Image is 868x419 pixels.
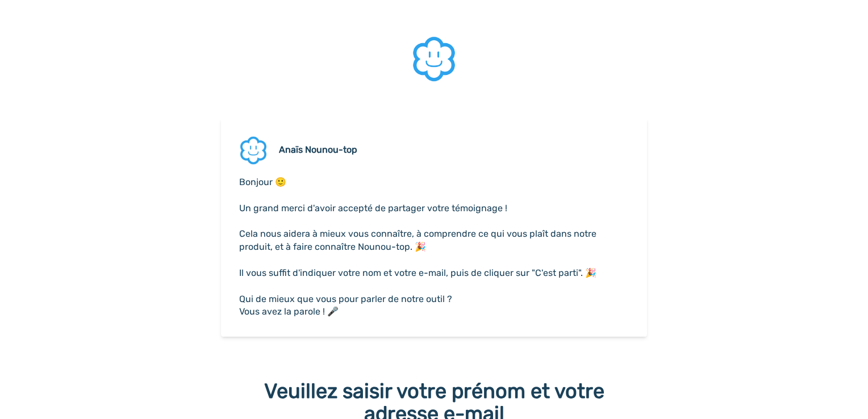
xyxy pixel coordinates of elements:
[411,36,457,82] img: https://cdn.bonjoro.com/media/0db93819-7d16-46fa-9aa9-f891f222d2fc/2a46ed97-0da5-4458-9512-f8272c...
[239,294,452,304] span: Qui de mieux que vous pour parler de notre outil ?
[279,143,357,157] div: Anaïs Nounou-top
[239,267,596,278] span: Il vous suffit d'indiquer votre nom et votre e-mail, puis de cliquer sur "C'est parti". 🎉
[239,177,286,187] span: Bonjour 🙂
[239,228,599,252] span: Cela nous aidera à mieux vous connaître, à comprendre ce qui vous plaît dans notre produit, et à ...
[239,306,339,317] span: Vous avez la parole ! 🎤
[239,203,507,213] span: Un grand merci d'avoir accepté de partager votre témoignage !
